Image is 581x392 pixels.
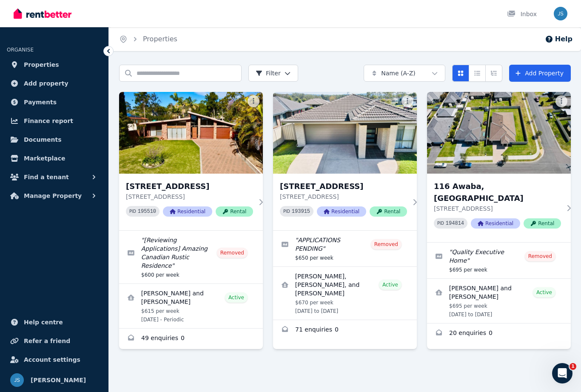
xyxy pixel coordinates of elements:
[138,209,156,215] code: 195510
[381,69,416,77] span: Name (A-Z)
[552,363,572,383] iframe: Intercom live chat
[437,221,444,226] small: PID
[273,267,417,320] a: View details for Steven Verdura, Janice Verdura, and Haylee Stirling
[292,209,310,215] code: 193915
[126,180,253,192] h3: [STREET_ADDRESS]
[24,60,59,70] span: Properties
[370,206,407,217] span: Rental
[119,92,263,174] img: 30 Bay Street, Balcolyn
[402,95,413,107] button: More options
[24,134,62,145] span: Documents
[24,317,63,327] span: Help centre
[24,153,65,163] span: Marketplace
[471,218,520,229] span: Residential
[119,329,263,349] a: Enquiries for 30 Bay Street, Balcolyn
[280,180,407,192] h3: [STREET_ADDRESS]
[7,314,102,331] a: Help centre
[24,191,82,201] span: Manage Property
[446,220,464,226] code: 194814
[452,65,502,82] div: View options
[24,172,69,182] span: Find a tenant
[7,56,102,73] a: Properties
[570,363,576,370] span: 1
[126,192,253,201] p: [STREET_ADDRESS]
[485,65,502,82] button: Expanded list view
[317,206,366,217] span: Residential
[427,243,571,278] a: Edit listing: Quality Executive Home
[7,112,102,129] a: Finance report
[427,323,571,344] a: Enquiries for 116 Awaba, Morisset
[7,75,102,92] a: Add property
[163,206,212,217] span: Residential
[434,204,561,213] p: [STREET_ADDRESS]
[554,7,567,20] img: Jennifer Schur
[509,65,571,82] a: Add Property
[24,97,57,107] span: Payments
[434,180,561,204] h3: 116 Awaba, [GEOGRAPHIC_DATA]
[273,92,417,230] a: 114 Awaba St, Morisset[STREET_ADDRESS][STREET_ADDRESS]PID 193915ResidentialRental
[216,206,253,217] span: Rental
[427,92,571,174] img: 116 Awaba, Morisset
[248,95,259,107] button: More options
[364,65,445,82] button: Name (A-Z)
[248,65,298,82] button: Filter
[14,7,71,20] img: RentBetter
[10,373,24,387] img: Jennifer Schur
[545,34,572,44] button: Help
[7,150,102,167] a: Marketplace
[280,192,407,201] p: [STREET_ADDRESS]
[7,351,102,368] a: Account settings
[256,69,281,77] span: Filter
[7,131,102,148] a: Documents
[7,169,102,186] button: Find a tenant
[283,209,290,214] small: PID
[143,35,177,43] a: Properties
[129,209,136,214] small: PID
[119,284,263,328] a: View details for Patrick Geoghegan and Lauren Herbert
[119,92,263,230] a: 30 Bay Street, Balcolyn[STREET_ADDRESS][STREET_ADDRESS]PID 195510ResidentialRental
[24,116,73,126] span: Finance report
[555,95,567,107] button: More options
[24,78,68,89] span: Add property
[273,231,417,266] a: Edit listing: APPLICATIONS PENDING
[273,320,417,340] a: Enquiries for 114 Awaba St, Morisset
[24,336,70,346] span: Refer a friend
[7,332,102,349] a: Refer a friend
[524,218,561,229] span: Rental
[273,92,417,174] img: 114 Awaba St, Morisset
[24,355,80,365] span: Account settings
[7,94,102,111] a: Payments
[427,92,571,242] a: 116 Awaba, Morisset116 Awaba, [GEOGRAPHIC_DATA][STREET_ADDRESS]PID 194814ResidentialRental
[469,65,486,82] button: Compact list view
[507,10,537,18] div: Inbox
[452,65,469,82] button: Card view
[31,375,86,385] span: [PERSON_NAME]
[109,27,188,51] nav: Breadcrumb
[7,47,34,53] span: ORGANISE
[427,279,571,323] a: View details for Dan and Susan Clark
[7,187,102,204] button: Manage Property
[119,231,263,283] a: Edit listing: [Reviewing Applications] Amazing Canadian Rustic Residence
